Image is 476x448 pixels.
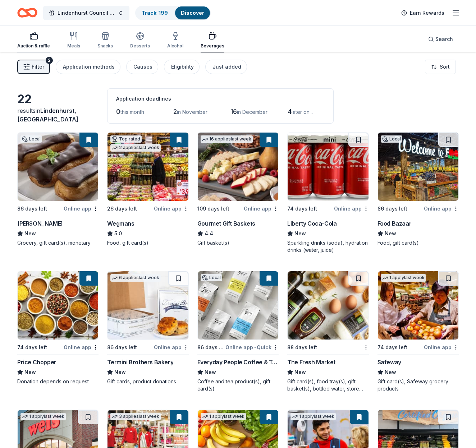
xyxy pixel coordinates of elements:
[424,343,459,352] div: Online app
[17,107,78,123] span: in
[294,368,306,377] span: New
[288,133,368,201] img: Image for Liberty Coca-Cola
[43,6,129,20] button: Lindenhurst Council of PTA's "Bright Futures" Fundraiser
[422,32,459,46] button: Search
[205,60,247,74] button: Just added
[64,204,99,213] div: Online app
[197,239,279,246] div: Gift basket(s)
[17,378,99,385] div: Donation depends on request
[24,229,36,238] span: New
[32,63,44,71] span: Filter
[287,132,369,254] a: Image for Liberty Coca-Cola74 days leftOnline appLiberty Coca-ColaNewSparkling drinks (soda), hyd...
[290,413,336,420] div: 1 apply last week
[17,43,50,49] div: Auction & raffle
[378,133,458,201] img: Image for Food Bazaar
[107,219,134,228] div: Wegmans
[154,204,189,213] div: Online app
[133,63,152,71] div: Causes
[20,413,66,420] div: 1 apply last week
[107,239,188,246] div: Food, gift card(s)
[287,219,337,228] div: Liberty Coca-Cola
[201,29,224,52] button: Beverages
[287,239,369,254] div: Sparkling drinks (soda), hydration drinks (water, juice)
[58,9,115,17] span: Lindenhurst Council of PTA's "Bright Futures" Fundraiser
[197,219,255,228] div: Gourmet Gift Baskets
[67,43,80,49] div: Meals
[288,108,292,115] span: 4
[114,368,126,377] span: New
[126,60,158,74] button: Causes
[130,29,150,52] button: Desserts
[110,135,142,143] div: Top rated
[17,132,99,246] a: Image for King KullenLocal86 days leftOnline app[PERSON_NAME]NewGrocery, gift card(s), monetary
[17,204,47,213] div: 86 days left
[377,378,459,392] div: Gift card(s), Safeway grocery products
[97,29,113,52] button: Snacks
[64,343,99,352] div: Online app
[114,229,122,238] span: 5.0
[230,108,237,115] span: 16
[17,239,99,246] div: Grocery, gift card(s), monetary
[17,107,78,123] span: Lindenhurst, [GEOGRAPHIC_DATA]
[17,60,50,74] button: Filter2
[201,43,224,49] div: Beverages
[225,343,279,352] div: Online app Quick
[197,378,279,392] div: Coffee and tea product(s), gift card(s)
[377,132,459,246] a: Image for Food BazaarLocal86 days leftOnline appFood BazaarNewFood, gift card(s)
[107,271,188,385] a: Image for Termini Brothers Bakery6 applieslast week86 days leftOnline appTermini Brothers BakeryN...
[197,204,229,213] div: 109 days left
[287,358,335,366] div: The Fresh Market
[97,43,113,49] div: Snacks
[173,108,177,115] span: 2
[18,133,98,201] img: Image for King Kullen
[425,60,456,74] button: Sort
[116,94,325,103] div: Application deadlines
[67,29,80,52] button: Meals
[292,109,313,115] span: later on...
[110,274,161,282] div: 6 applies last week
[294,229,306,238] span: New
[254,345,256,350] span: •
[107,133,188,201] img: Image for Wegmans
[46,57,53,64] div: 2
[287,204,317,213] div: 74 days left
[381,135,402,143] div: Local
[56,60,120,74] button: Application methods
[378,271,458,340] img: Image for Safeway
[24,368,36,377] span: New
[107,358,173,366] div: Termini Brothers Bakery
[63,63,115,71] div: Application methods
[110,144,161,152] div: 2 applies last week
[107,271,188,340] img: Image for Termini Brothers Bakery
[197,358,279,366] div: Everyday People Coffee & Tea
[167,29,183,52] button: Alcohol
[107,204,137,213] div: 26 days left
[107,378,188,385] div: Gift cards, product donations
[377,358,401,366] div: Safeway
[107,132,188,246] a: Image for WegmansTop rated2 applieslast week26 days leftOnline appWegmans5.0Food, gift card(s)
[205,229,213,238] span: 4.4
[116,108,120,115] span: 0
[287,343,317,352] div: 88 days left
[17,271,99,385] a: Image for Price Chopper74 days leftOnline appPrice ChopperNewDonation depends on request
[287,378,369,392] div: Gift card(s), food tray(s), gift basket(s), bottled water, store item(s)
[377,204,407,213] div: 86 days left
[287,271,369,392] a: Image for The Fresh Market88 days leftThe Fresh MarketNewGift card(s), food tray(s), gift basket(...
[154,343,189,352] div: Online app
[201,135,253,143] div: 16 applies last week
[17,29,50,52] button: Auction & raffle
[381,274,426,282] div: 1 apply last week
[237,109,267,115] span: in December
[107,343,137,352] div: 86 days left
[17,106,99,124] div: results
[177,109,207,115] span: in November
[164,60,200,74] button: Eligibility
[440,63,450,71] span: Sort
[135,6,211,20] button: Track· 199Discover
[397,6,449,19] a: Earn Rewards
[17,92,99,106] div: 22
[288,271,368,340] img: Image for The Fresh Market
[435,35,453,43] span: Search
[197,343,224,352] div: 86 days left
[20,135,42,143] div: Local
